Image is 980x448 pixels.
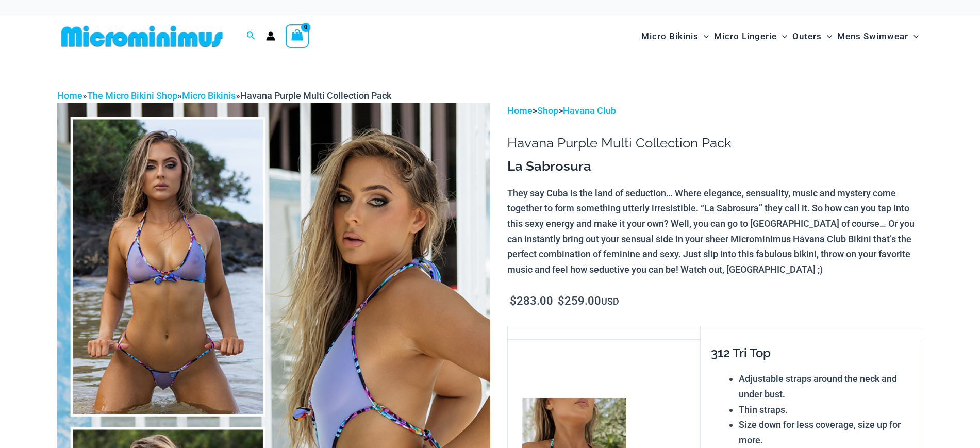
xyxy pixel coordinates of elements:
[182,90,236,101] a: Micro Bikinis
[637,19,923,54] nav: Site Navigation
[641,23,699,49] span: Micro Bikinis
[739,402,913,418] li: Thin straps.
[711,345,771,360] span: 312 Tri Top
[87,90,177,101] a: The Micro Bikini Shop
[507,103,923,119] p: > >
[792,23,822,49] span: Outers
[57,90,391,101] span: » » »
[837,23,908,49] span: Mens Swimwear
[57,90,82,101] a: Home
[507,135,923,151] h1: Havana Purple Multi Collection Pack
[507,293,923,309] p: USD
[558,294,601,307] bdi: 259.00
[266,31,275,41] a: Account icon link
[639,21,711,52] a: Micro BikinisMenu ToggleMenu Toggle
[507,186,923,277] p: They say Cuba is the land of seduction… Where elegance, sensuality, music and mystery come togeth...
[790,21,835,52] a: OutersMenu ToggleMenu Toggle
[711,21,790,52] a: Micro LingerieMenu ToggleMenu Toggle
[510,294,517,307] span: $
[537,105,558,116] a: Shop
[510,294,553,307] bdi: 283.00
[822,23,832,49] span: Menu Toggle
[908,23,919,49] span: Menu Toggle
[57,25,227,48] img: MM SHOP LOGO FLAT
[739,417,913,447] li: Size down for less coverage, size up for more.
[507,105,533,116] a: Home
[739,371,913,402] li: Adjustable straps around the neck and under bust.
[240,90,391,101] span: Havana Purple Multi Collection Pack
[699,23,709,49] span: Menu Toggle
[714,23,777,49] span: Micro Lingerie
[558,294,564,307] span: $
[563,105,616,116] a: Havana Club
[777,23,787,49] span: Menu Toggle
[835,21,921,52] a: Mens SwimwearMenu ToggleMenu Toggle
[246,30,256,43] a: Search icon link
[286,24,309,48] a: View Shopping Cart, empty
[507,158,923,175] h3: La Sabrosura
